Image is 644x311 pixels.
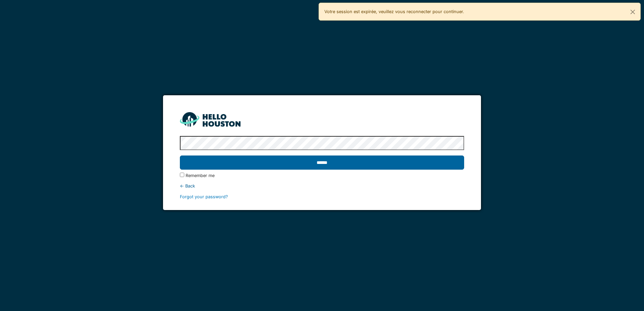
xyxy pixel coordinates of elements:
a: Forgot your password? [180,194,228,199]
label: Remember me [186,172,215,179]
img: HH_line-BYnF2_Hg.png [180,112,240,127]
button: Close [625,3,640,21]
div: Votre session est expirée, veuillez vous reconnecter pour continuer. [319,3,641,21]
div: ← Back [180,183,464,189]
